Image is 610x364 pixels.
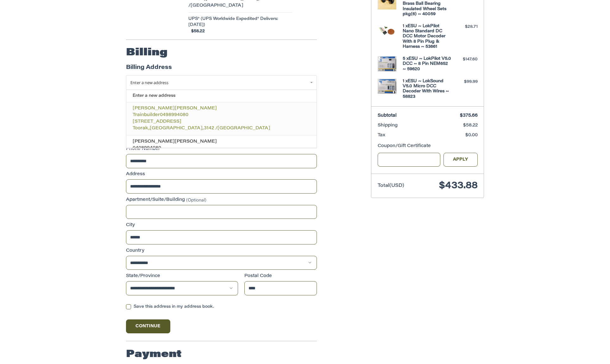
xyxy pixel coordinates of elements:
div: Coupon/Gift Certificate [378,143,478,150]
span: Trainbuilder [133,113,160,117]
span: Subtotal [378,114,397,118]
span: 0498994080 [160,113,188,117]
span: $433.88 [439,181,478,191]
label: Country [126,248,317,254]
input: Gift Certificate or Coupon Code [378,153,441,167]
h2: Payment [126,348,182,361]
a: Enter or select a different address [126,75,317,90]
label: Phone Number [126,146,317,152]
h4: 1 x ESU ~ LokSound V5.0 Micro DCC Decoder With Wires ~ 58823 [403,79,451,99]
button: Continue [126,319,170,333]
h4: 1 x ESU ~ LokPilot Nano Standard DC DCC Motor Decoder With 8 Pin Plug & Harness ~ 53661 [403,24,451,49]
span: 0408994080 [133,146,161,151]
label: City [126,222,317,229]
span: $58.22 [463,123,478,128]
span: $0.00 [465,133,478,138]
span: Enter a new address [130,80,168,85]
label: Save this address in my address book. [126,304,317,309]
span: UPS® (UPS Worldwide Expedited® Delivers: [DATE]) [188,16,292,28]
div: $147.60 [453,56,478,63]
span: $375.66 [460,114,478,118]
div: $99.99 [453,79,478,85]
button: Apply [443,153,478,167]
span: [GEOGRAPHIC_DATA] [217,126,270,131]
span: [PERSON_NAME] [133,139,175,144]
label: State/Province [126,273,238,280]
span: Toorak, [133,126,150,131]
label: Address [126,171,317,178]
span: Total (USD) [378,183,404,188]
a: Enter a new address [129,90,314,102]
span: [GEOGRAPHIC_DATA] [191,3,243,8]
span: [STREET_ADDRESS] [133,120,181,124]
span: [PERSON_NAME] [133,106,175,111]
a: [PERSON_NAME][PERSON_NAME]Trainbuilder0498994080[STREET_ADDRESS]Toorak,[GEOGRAPHIC_DATA],3142 /[G... [129,102,314,135]
label: Postal Code [244,273,317,280]
span: [PERSON_NAME] [175,139,217,144]
div: $28.71 [453,24,478,30]
span: $58.22 [188,28,205,34]
span: Tax [378,133,385,138]
span: [PERSON_NAME] [175,106,217,111]
label: Apartment/Suite/Building [126,197,317,203]
h4: 5 x ESU ~ LokPilot V5.0 DCC ~ 8 Pin NEM652 ~ 59620 [403,56,451,72]
legend: Billing Address [126,64,172,75]
h2: Billing [126,46,167,59]
span: [GEOGRAPHIC_DATA], [150,126,204,131]
small: (Optional) [186,198,206,202]
span: Shipping [378,123,398,128]
a: [PERSON_NAME][PERSON_NAME]0408994080[STREET_ADDRESS]Toorak,[GEOGRAPHIC_DATA],3142 /[GEOGRAPHIC_DATA] [129,135,314,168]
span: 3142 / [204,126,217,131]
